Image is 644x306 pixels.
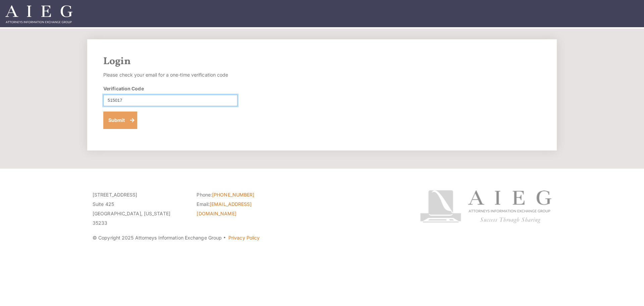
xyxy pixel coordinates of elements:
[228,235,260,241] a: Privacy Policy
[197,201,252,216] a: [EMAIL_ADDRESS][DOMAIN_NAME]
[212,192,254,198] a: [PHONE_NUMBER]
[103,55,541,68] h2: Login
[103,85,144,92] label: Verification Code
[103,112,137,129] button: Submit
[223,237,226,241] span: ·
[5,5,72,23] img: Attorneys Information Exchange Group
[197,190,290,200] li: Phone:
[93,233,395,243] p: © Copyright 2025 Attorneys Information Exchange Group
[197,200,290,218] li: Email:
[93,190,186,228] p: [STREET_ADDRESS] Suite 425 [GEOGRAPHIC_DATA], [US_STATE] 35233
[103,70,237,80] p: Please check your email for a one-time verification code
[420,190,551,223] img: Attorneys Information Exchange Group logo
